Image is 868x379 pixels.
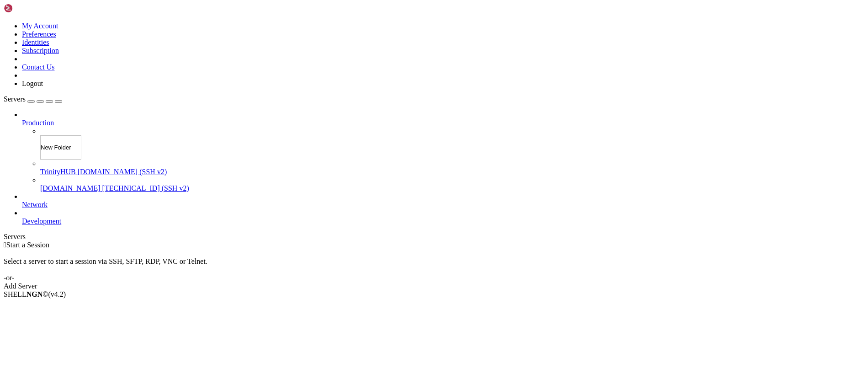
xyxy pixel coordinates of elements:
a: Network [22,201,864,209]
span: TrinityHUB [40,168,76,176]
a: Preferences [22,30,56,38]
li: Network [22,192,864,209]
li: Production [22,111,864,192]
div: Servers [4,233,864,241]
a: My Account [22,22,58,30]
li: Development [22,209,864,225]
span:  [4,241,6,249]
span: Servers [4,95,26,103]
span: [DOMAIN_NAME] (SSH v2) [78,168,167,176]
a: Contact Us [22,63,55,71]
a: TrinityHUB [DOMAIN_NAME] (SSH v2) [40,168,864,176]
li: [DOMAIN_NAME] [TECHNICAL_ID] (SSH v2) [40,176,864,192]
span: Start a Session [6,241,49,249]
span: Development [22,217,61,225]
div: Select a server to start a session via SSH, SFTP, RDP, VNC or Telnet. -or- [4,249,864,282]
div: Add Server [4,282,864,290]
a: Subscription [22,47,59,54]
a: Logout [22,80,43,87]
span: SHELL © [4,290,66,298]
a: Development [22,217,864,225]
span: Network [22,201,48,208]
span: [TECHNICAL_ID] (SSH v2) [102,184,189,192]
a: Servers [4,95,62,103]
img: Shellngn [4,4,56,13]
a: Identities [22,38,49,46]
a: Production [22,119,864,127]
span: 4.2.0 [48,290,66,298]
a: [DOMAIN_NAME] [TECHNICAL_ID] (SSH v2) [40,184,864,192]
span: Production [22,119,54,127]
span: [DOMAIN_NAME] [40,184,101,192]
b: NGN [26,290,43,298]
li: TrinityHUB [DOMAIN_NAME] (SSH v2) [40,160,864,176]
